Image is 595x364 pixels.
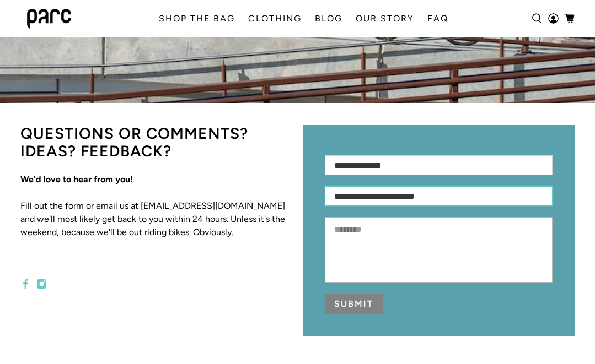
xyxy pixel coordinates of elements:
[27,9,71,29] img: parc bag logo
[242,3,308,34] a: CLOTHING
[152,3,242,34] a: SHOP THE BAG
[20,174,133,184] strong: We'd love to hear from you!
[20,173,292,265] p: Fill out the form or email us at [EMAIL_ADDRESS][DOMAIN_NAME] and we'll most likely get back to y...
[325,294,383,314] button: Submit
[20,124,248,160] span: QUESTIONS OR COMMENTS? IDEAS? FEEDBACK?
[308,3,349,34] a: BLOG
[349,3,421,34] a: OUR STORY
[421,3,455,34] a: FAQ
